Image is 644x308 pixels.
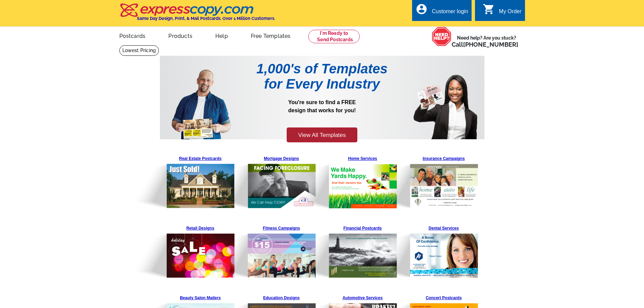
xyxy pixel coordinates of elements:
[294,223,398,278] img: Pre-Template-Landing%20Page_v1_Financial.png
[241,98,403,126] p: You're sure to find a FREE design that works for you!
[408,153,479,209] a: Insurance Campaigns
[119,8,275,21] a: Same Day Design, Print, & Mail Postcards. Over 1 Million Customers.
[432,27,452,46] img: help
[171,61,231,139] img: Pre-Template-Landing%20Page_v1_Man.png
[483,7,522,16] a: shopping_cart My Order
[205,27,239,43] a: Help
[376,153,479,209] img: Pre-Template-Landing%20Page_v1_Insurance.png
[415,3,428,15] i: account_circle
[499,8,522,18] div: My Order
[483,3,495,15] i: shopping_cart
[376,223,479,279] img: Pre-Template-Landing%20Page_v1_Dental.png
[246,153,317,209] a: Mortgage Designs
[132,223,235,278] img: Pre-Template-Landing%20Page_v1_Retail.png
[137,16,275,21] h4: Same Day Design, Print, & Mail Postcards. Over 1 Million Customers.
[413,61,477,139] img: Pre-Template-Landing%20Page_v1_Woman.png
[452,34,522,48] span: Need help? Are you stuck?
[213,223,316,278] img: Pre-Template-Landing%20Page_v1_Fitness.png
[327,223,398,278] a: Financial Postcards
[287,127,357,143] a: View All Templates
[240,27,302,43] a: Free Templates
[432,8,468,18] div: Customer login
[213,153,316,209] img: Pre-Template-Landing%20Page_v1_Mortgage.png
[415,7,468,16] a: account_circle Customer login
[158,27,203,43] a: Products
[246,223,317,278] a: Fitness Campaigns
[132,153,235,209] img: Pre-Template-Landing%20Page_v1_Real%20Estate.png
[463,41,518,48] a: [PHONE_NUMBER]
[165,153,236,209] a: Real Estate Postcards
[109,27,157,43] a: Postcards
[294,153,398,209] img: Pre-Template-Landing%20Page_v1_Home%20Services.png
[408,223,479,279] a: Dental Services
[327,153,398,209] a: Home Services
[452,41,518,48] span: Call
[241,61,403,92] h1: 1,000's of Templates for Every Industry
[165,223,236,278] a: Retail Designs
